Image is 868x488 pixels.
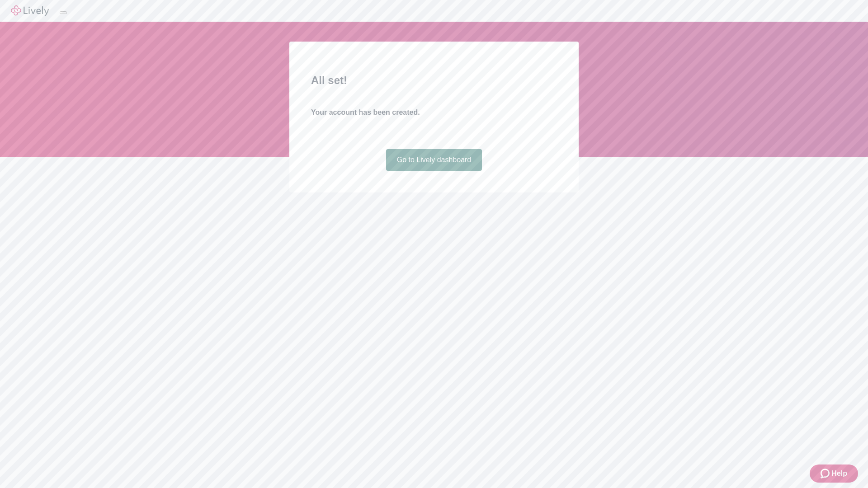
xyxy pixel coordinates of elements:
[311,107,557,118] h4: Your account has been created.
[386,149,482,171] a: Go to Lively dashboard
[810,465,858,483] button: Zendesk support iconHelp
[60,11,67,14] button: Log out
[311,72,557,89] h2: All set!
[831,468,847,479] span: Help
[11,5,49,16] img: Lively
[821,468,831,479] svg: Zendesk support icon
